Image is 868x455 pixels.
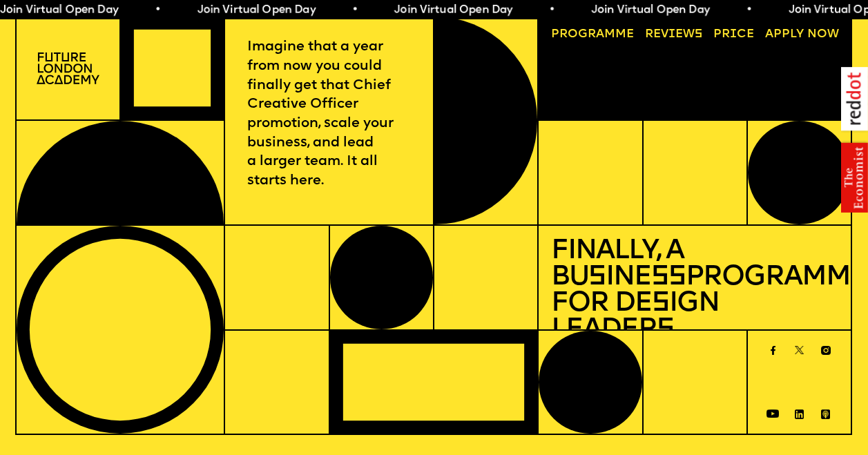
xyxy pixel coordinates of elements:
[549,5,555,16] span: •
[588,264,606,291] span: s
[545,23,639,47] a: Programme
[657,316,674,344] span: s
[651,264,686,291] span: ss
[759,23,845,47] a: Apply now
[639,23,708,47] a: Reviews
[746,5,752,16] span: •
[707,23,760,47] a: Price
[652,290,669,318] span: s
[765,28,773,40] span: A
[351,5,358,16] span: •
[551,238,839,344] h1: Finally, a Bu ine Programme for De ign Leader
[155,5,161,16] span: •
[247,38,412,191] p: Imagine that a year from now you could finally get that Chief Creative Officer promotion, scale y...
[596,28,604,40] span: a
